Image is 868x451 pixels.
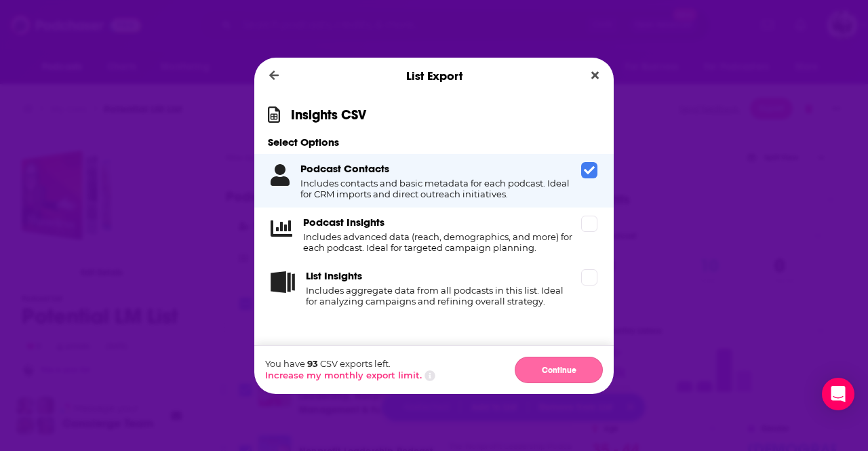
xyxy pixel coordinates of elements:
button: Close [586,67,604,84]
h4: Includes aggregate data from all podcasts in this list. Ideal for analyzing campaigns and refinin... [306,285,576,307]
h3: Select Options [254,136,614,149]
p: You have CSV exports left. [265,358,435,369]
h3: Podcast Insights [303,216,384,229]
button: Increase my monthly export limit. [265,370,422,380]
h3: Podcast Contacts [300,162,389,175]
h3: List Insights [306,269,362,282]
h1: Insights CSV [291,106,366,123]
span: 93 [307,358,318,369]
button: Continue [515,357,603,383]
div: Open Intercom Messenger [822,378,854,410]
h4: Includes contacts and basic metadata for each podcast. Ideal for CRM imports and direct outreach ... [300,178,576,199]
h4: Includes advanced data (reach, demographics, and more) for each podcast. Ideal for targeted campa... [303,231,576,253]
div: List Export [254,58,614,94]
